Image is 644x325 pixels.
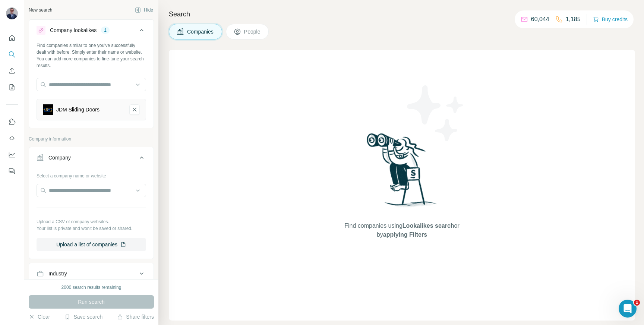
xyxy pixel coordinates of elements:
[130,4,158,16] button: Hide
[29,21,154,42] button: Company lookalikes1
[593,14,628,25] button: Buy credits
[37,225,146,232] p: Your list is private and won't be saved or shared.
[402,80,469,147] img: Surfe Illustration - Stars
[383,231,427,238] span: applying Filters
[48,270,67,277] div: Industry
[37,170,146,179] div: Select a company name or website
[619,300,637,318] iframe: Intercom live chat
[187,28,214,35] span: Companies
[64,313,102,321] button: Save search
[29,136,154,142] p: Company information
[29,313,50,321] button: Clear
[342,221,461,239] span: Find companies using or by
[363,131,441,214] img: Surfe Illustration - Woman searching with binoculars
[129,104,140,115] button: JDM Sliding Doors-remove-button
[531,15,549,24] p: 60,044
[6,148,18,161] button: Dashboard
[6,132,18,145] button: Use Surfe API
[29,7,52,13] div: New search
[6,81,18,94] button: My lists
[37,238,146,251] button: Upload a list of companies
[61,284,121,291] div: 2000 search results remaining
[6,48,18,61] button: Search
[6,164,18,178] button: Feedback
[6,64,18,78] button: Enrich CSV
[29,265,154,283] button: Industry
[37,218,146,225] p: Upload a CSV of company websites.
[43,104,53,115] img: JDM Sliding Doors-logo
[29,149,154,170] button: Company
[6,31,18,45] button: Quick start
[244,28,261,35] span: People
[48,154,71,161] div: Company
[50,26,97,34] div: Company lookalikes
[101,27,110,34] div: 1
[56,106,100,113] div: JDM Sliding Doors
[6,115,18,129] button: Use Surfe on LinkedIn
[37,42,146,69] div: Find companies similar to one you've successfully dealt with before. Simply enter their name or w...
[117,313,154,321] button: Share filters
[634,300,640,306] span: 1
[402,223,454,229] span: Lookalikes search
[6,7,18,19] img: Avatar
[169,9,635,19] h4: Search
[566,15,581,24] p: 1,185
